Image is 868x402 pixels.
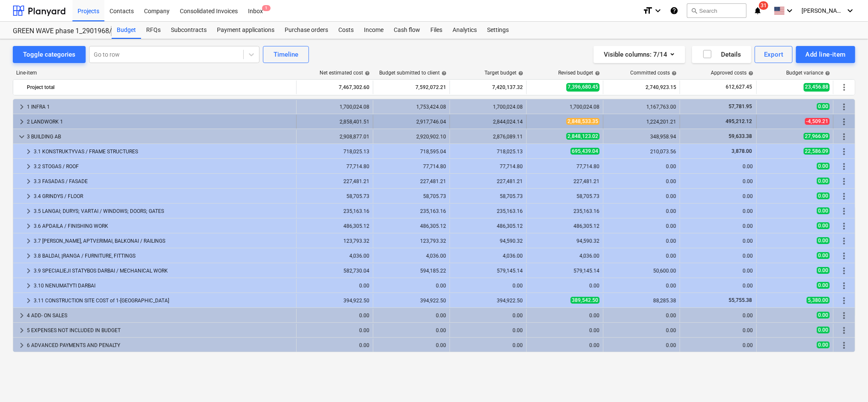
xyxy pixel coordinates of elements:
button: Export [755,46,793,63]
div: Line-item [13,70,297,76]
span: keyboard_arrow_right [23,251,34,261]
div: 77,714.80 [530,164,600,169]
div: 227,481.21 [377,178,446,184]
div: 3.11 CONSTRUCTION SITE COST of 1-[GEOGRAPHIC_DATA] [34,294,293,307]
span: help [440,71,447,76]
div: 3.2 STOGAS / ROOF [34,160,293,173]
span: keyboard_arrow_right [17,117,27,127]
div: 1,753,424.08 [377,104,446,110]
button: Timeline [263,46,309,63]
div: 58,705.73 [300,193,369,199]
span: keyboard_arrow_right [17,310,27,321]
i: keyboard_arrow_down [653,6,663,16]
div: Net estimated cost [320,70,370,76]
span: search [691,7,698,14]
div: 579,145.14 [530,268,600,274]
span: More actions [839,102,849,112]
div: 1,167,763.00 [607,104,676,110]
div: Target budget [484,70,523,76]
span: 0.00 [817,207,830,214]
i: Knowledge base [670,6,678,16]
span: keyboard_arrow_right [23,176,34,187]
div: 1 INFRA 1 [27,100,293,114]
div: 235,163.16 [453,208,523,214]
div: 3.7 [PERSON_NAME], APTVĖRIMAI, BALKONAI / RAILINGS [34,234,293,248]
div: 3.4 GRINDYS / FLOOR [34,190,293,203]
div: 7,420,137.32 [453,80,523,94]
a: Purchase orders [280,22,333,39]
span: help [747,71,753,76]
div: 0.00 [453,342,523,348]
div: 50,600.00 [607,268,676,274]
div: 77,714.80 [453,164,523,169]
span: 59,633.38 [728,133,753,139]
div: 235,163.16 [530,208,600,214]
div: 0.00 [607,208,676,214]
span: 57,781.95 [728,103,753,109]
button: Visible columns:7/14 [594,46,685,63]
span: 31 [759,1,768,10]
span: 23,456.88 [804,83,830,91]
div: 2,917,746.04 [377,119,446,125]
div: Timeline [274,49,298,60]
span: keyboard_arrow_right [17,325,27,336]
div: 227,481.21 [530,178,600,184]
div: 88,285.38 [607,298,676,304]
div: Income [359,22,389,39]
span: help [363,71,370,76]
div: 3.6 APDAILA / FINISHING WORK [34,219,293,233]
div: 579,145.14 [453,268,523,274]
div: 2,908,877.01 [300,134,369,140]
span: More actions [839,281,849,291]
div: 123,793.32 [300,238,369,244]
span: More actions [839,161,849,172]
div: 3.9 SPECIALIEJI STATYBOS DARBAI / MECHANICAL WORK [34,264,293,278]
div: 0.00 [607,223,676,229]
a: Payment applications [212,22,280,39]
div: 0.00 [607,313,676,319]
span: -4,509.21 [805,118,830,125]
a: Analytics [447,22,482,39]
span: 389,542.50 [571,297,600,304]
div: 2,858,401.51 [300,119,369,125]
div: 4,036.00 [377,253,446,259]
div: 486,305.12 [377,223,446,229]
span: 0.00 [817,222,830,229]
span: 0.00 [817,282,830,289]
div: Budget [112,22,141,39]
div: 7,592,072.21 [377,80,446,94]
span: More actions [839,206,849,216]
div: 0.00 [377,342,446,348]
div: Budget variance [786,70,830,76]
div: 123,793.32 [377,238,446,244]
a: Cash flow [389,22,425,39]
span: 695,439.04 [571,148,600,155]
span: More actions [839,266,849,276]
span: More actions [839,146,849,157]
div: Revised budget [558,70,600,76]
span: 0.00 [817,178,830,184]
div: Details [702,49,741,60]
a: RFQs [141,22,166,39]
span: 0.00 [817,312,830,319]
div: Toggle categories [23,49,75,60]
div: Project total [27,80,293,94]
span: keyboard_arrow_right [23,221,34,231]
span: keyboard_arrow_down [17,132,27,142]
span: More actions [839,82,849,92]
div: 0.00 [607,283,676,289]
span: 1 [262,5,271,11]
button: Search [687,3,747,18]
a: Subcontracts [166,22,212,39]
div: Budget submitted to client [379,70,447,76]
div: 0.00 [377,313,446,319]
span: More actions [839,117,849,127]
span: 0.00 [817,327,830,333]
div: Visible columns : 7/14 [604,49,675,60]
div: 6 ADVANCED PAYMENTS AND PENALTY [27,339,293,352]
div: 7,467,302.60 [300,80,369,94]
div: 94,590.32 [453,238,523,244]
div: 2 LANDWORK 1 [27,115,293,129]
